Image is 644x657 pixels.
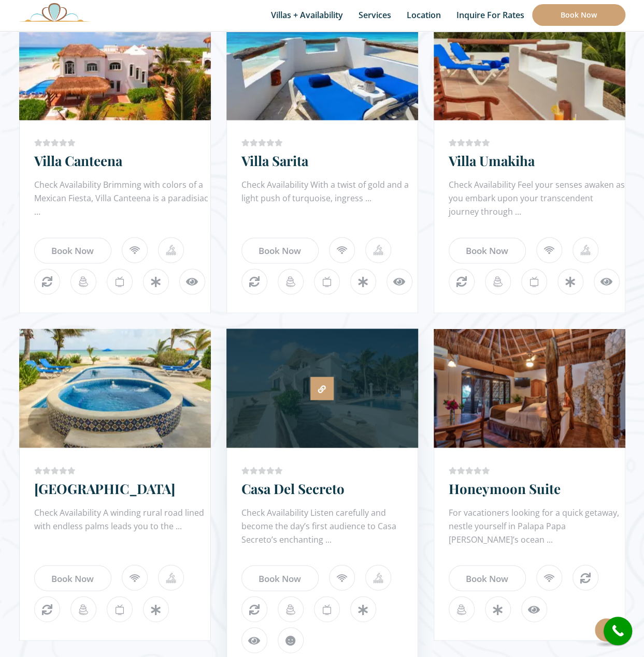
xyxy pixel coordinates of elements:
a: Villa Canteena [34,152,122,170]
a: [GEOGRAPHIC_DATA] [34,479,175,497]
a: Book Now [34,565,111,591]
a: Villa Sarita [241,152,308,170]
a: Book Now [449,565,526,591]
a: Honeymoon Suite [449,479,561,497]
img: Awesome Logo [19,3,90,22]
div: Check Availability Brimming with colors of a Mexican Fiesta, Villa Canteena is a paradisiac ... [34,178,210,219]
div: Check Availability A winding rural road lined with endless palms leads you to the ... [34,505,210,547]
div: Check Availability With a twist of gold and a light push of turquoise, ingress ... [241,178,418,219]
a: Casa Del Secreto [241,479,345,497]
a: Villa Umakiha [449,152,535,170]
a: Book Now [241,565,319,591]
a: call [604,617,632,645]
div: For vacationers looking for a quick getaway, nestle yourself in Palapa Papa [PERSON_NAME]’s ocean... [449,505,625,547]
a: Book Now [532,4,625,26]
a: Book Now [241,237,319,263]
div: Check Availability Listen carefully and become the day’s first audience to Casa Secreto’s enchant... [241,505,418,547]
a: Book Now [449,237,526,263]
div: Check Availability Feel your senses awaken as you embark upon your transcendent journey through ... [449,178,625,219]
i: call [606,619,629,643]
a: Book Now [34,237,111,263]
